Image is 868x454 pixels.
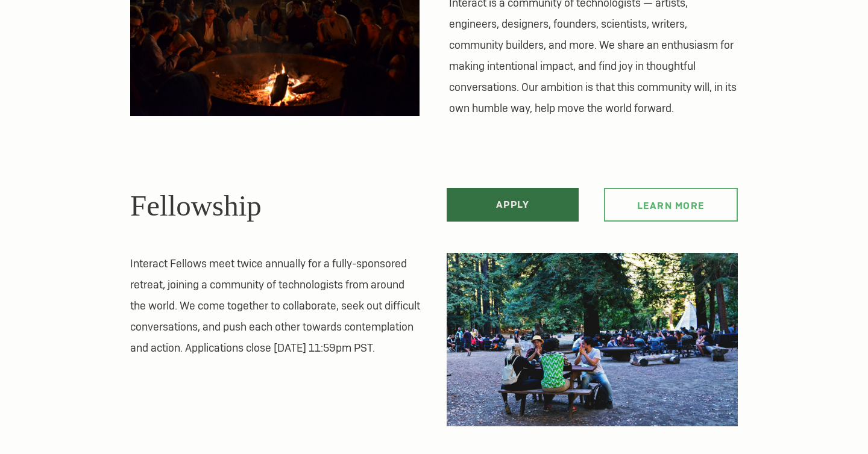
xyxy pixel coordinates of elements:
p: Interact Fellows meet twice annually for a fully-sponsored retreat, joining a community of techno... [130,253,421,358]
img: Lunchtime discussion at an Interact Retreat [447,253,738,426]
h2: Fellowship [130,184,421,228]
a: Learn more [604,188,738,222]
a: Apply [447,188,579,222]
